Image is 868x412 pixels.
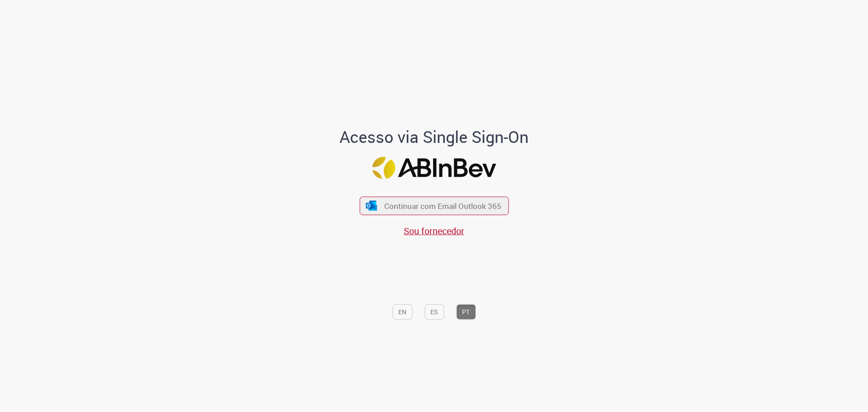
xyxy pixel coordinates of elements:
button: PT [456,304,476,319]
button: EN [392,304,412,319]
button: ES [425,304,444,319]
a: Sou fornecedor [404,225,464,237]
img: Logo ABInBev [372,156,496,179]
img: ícone Azure/Microsoft 360 [365,201,378,210]
span: Continuar com Email Outlook 365 [384,201,501,211]
h1: Acesso via Single Sign-On [309,128,560,146]
button: ícone Azure/Microsoft 360 Continuar com Email Outlook 365 [359,196,509,215]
